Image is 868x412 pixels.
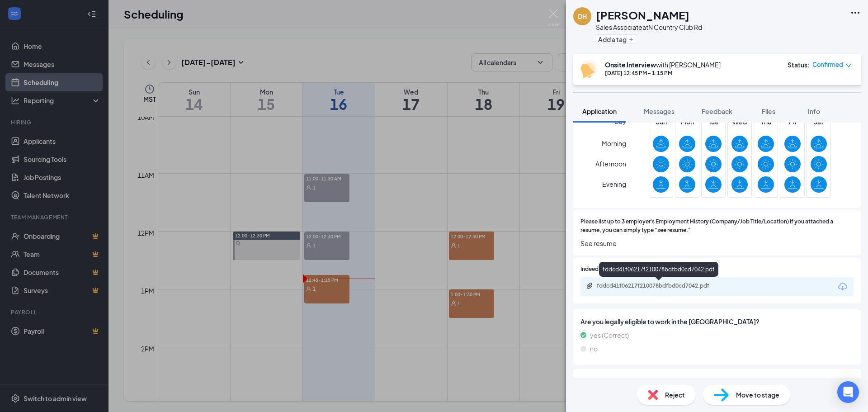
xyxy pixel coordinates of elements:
[602,135,626,152] span: Morning
[580,238,854,248] span: See resume
[665,390,685,400] span: Reject
[582,107,617,115] span: Application
[702,107,732,115] span: Feedback
[580,218,854,235] span: Please list up to 3 employer's Employment History (Company/Job Title/Location) If you attached a ...
[599,262,718,277] div: fddcd41f06217f210078bdfbd0cd7042.pdf
[850,7,861,18] svg: Ellipses
[586,282,732,291] a: Paperclipfddcd41f06217f210078bdfbd0cd7042.pdf
[580,265,620,274] span: Indeed Resume
[605,69,721,77] div: [DATE] 12:45 PM - 1:15 PM
[605,61,656,69] b: Onsite Interview
[644,107,675,115] span: Messages
[602,176,626,192] span: Evening
[586,282,593,289] svg: Paperclip
[580,317,854,327] span: Are you legally eligible to work in the [GEOGRAPHIC_DATA]?
[596,34,636,44] button: PlusAdd a tag
[812,60,843,69] span: Confirmed
[605,60,721,69] div: with [PERSON_NAME]
[578,12,587,21] div: DH
[808,107,820,115] span: Info
[736,390,779,400] span: Move to stage
[597,282,723,289] div: fddcd41f06217f210078bdfbd0cd7042.pdf
[628,37,634,42] svg: Plus
[845,62,852,69] span: down
[788,60,810,69] div: Status :
[837,381,859,403] div: Open Intercom Messenger
[762,107,775,115] span: Files
[596,23,702,32] div: Sales Associate at N Country Club Rd
[590,344,598,354] span: no
[580,376,854,386] span: Do you have transportation to and from work
[837,281,848,292] svg: Download
[595,156,626,172] span: Afternoon
[590,330,629,340] span: yes (Correct)
[596,7,689,23] h1: [PERSON_NAME]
